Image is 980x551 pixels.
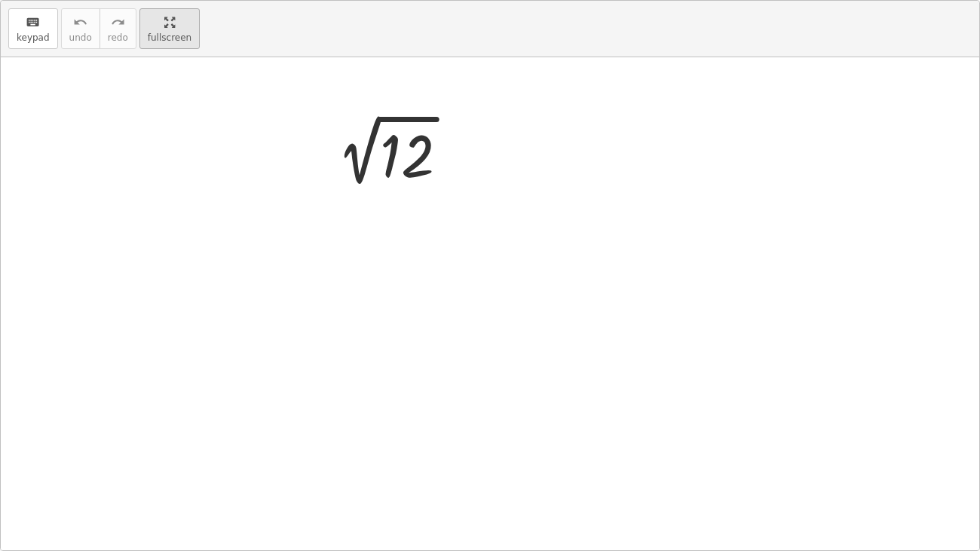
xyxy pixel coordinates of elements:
button: fullscreen [139,8,200,49]
button: keyboardkeypad [8,8,58,49]
button: redoredo [100,8,136,49]
span: keypad [17,32,50,43]
span: redo [108,32,128,43]
button: undoundo [61,8,100,49]
i: undo [73,14,87,32]
span: undo [69,32,92,43]
i: redo [111,14,125,32]
i: keyboard [26,14,40,32]
span: fullscreen [148,32,191,43]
